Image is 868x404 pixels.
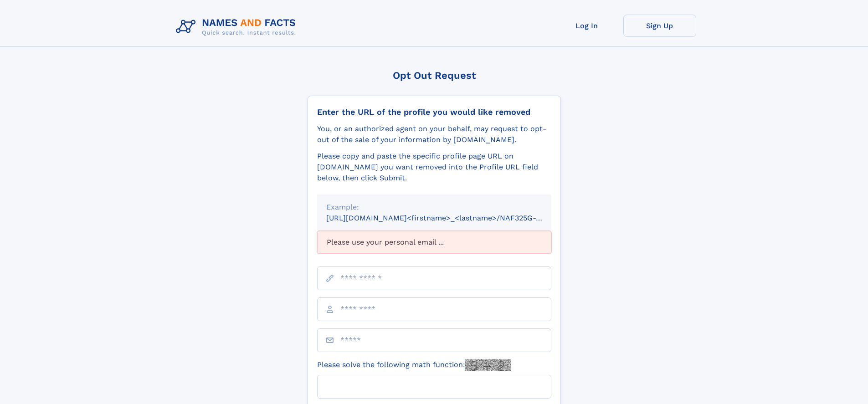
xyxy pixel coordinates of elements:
div: Please copy and paste the specific profile page URL on [DOMAIN_NAME] you want removed into the Pr... [317,151,551,184]
div: Example: [326,202,542,213]
div: You, or an authorized agent on your behalf, may request to opt-out of the sale of your informatio... [317,123,551,145]
img: Logo Names and Facts [172,15,303,39]
label: Please solve the following math function: [317,359,511,371]
div: Enter the URL of the profile you would like removed [317,107,551,117]
small: [URL][DOMAIN_NAME]<firstname>_<lastname>/NAF325G-xxxxxxxx [326,214,569,222]
div: Please use your personal email ... [317,231,551,254]
a: Sign Up [623,15,696,37]
div: Opt Out Request [308,70,561,81]
a: Log In [550,15,623,37]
